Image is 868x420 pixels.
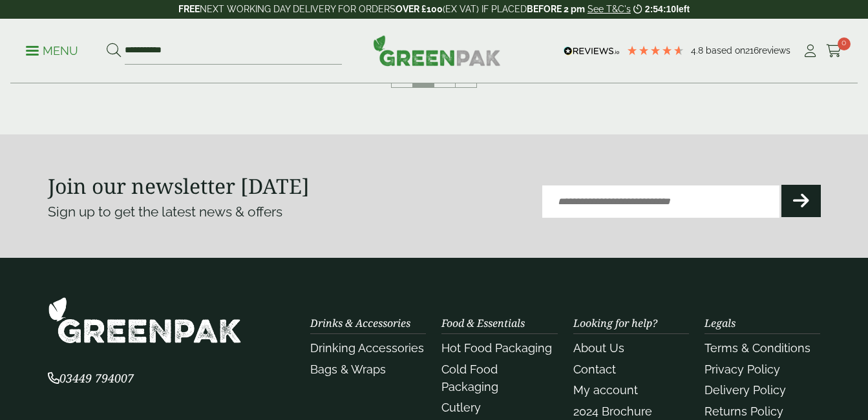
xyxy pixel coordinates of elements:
[704,362,780,376] a: Privacy Policy
[704,341,810,355] a: Terms & Conditions
[564,47,620,56] img: REVIEWS.io
[48,373,134,385] a: 03449 794007
[48,202,396,222] p: Sign up to get the latest news & offers
[704,404,783,418] a: Returns Policy
[626,45,684,56] div: 4.79 Stars
[310,341,424,355] a: Drinking Accessories
[802,45,818,58] i: My Account
[676,4,690,14] span: left
[826,41,842,61] a: 0
[441,401,481,414] a: Cutlery
[441,362,498,394] a: Cold Food Packaging
[826,45,842,58] i: Cart
[373,35,501,66] img: GreenPak Supplies
[310,362,386,376] a: Bags & Wraps
[706,45,745,56] span: Based on
[26,43,78,56] a: Menu
[645,4,676,14] span: 2:54:10
[573,404,652,418] a: 2024 Brochure
[26,43,78,59] p: Menu
[573,362,616,376] a: Contact
[759,45,790,56] span: reviews
[573,383,638,397] a: My account
[745,45,759,56] span: 216
[527,4,585,14] strong: BEFORE 2 pm
[48,297,242,344] img: GreenPak Supplies
[573,341,624,355] a: About Us
[691,45,706,56] span: 4.8
[704,383,786,397] a: Delivery Policy
[396,4,443,14] strong: OVER £100
[838,37,851,50] span: 0
[587,4,631,14] a: See T&C's
[441,341,552,355] a: Hot Food Packaging
[48,172,310,200] strong: Join our newsletter [DATE]
[178,4,200,14] strong: FREE
[48,370,134,386] span: 03449 794007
